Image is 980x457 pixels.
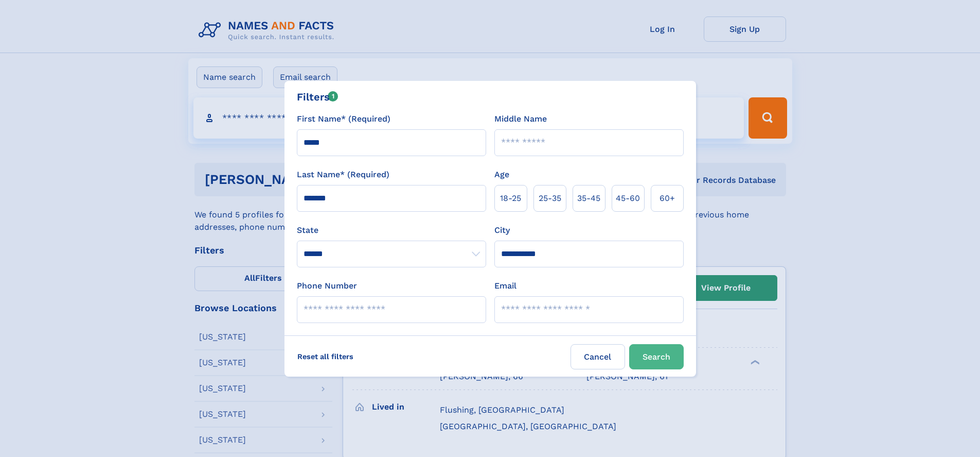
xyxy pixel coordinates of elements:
[539,192,561,205] span: 25‑35
[629,344,684,369] button: Search
[577,192,600,205] span: 35‑45
[494,168,509,181] label: Age
[297,113,390,125] label: First Name* (Required)
[297,168,389,181] label: Last Name* (Required)
[616,192,640,205] span: 45‑60
[500,192,521,205] span: 18‑25
[494,224,510,236] label: City
[494,113,547,125] label: Middle Name
[494,280,516,292] label: Email
[297,224,486,236] label: State
[291,344,360,369] label: Reset all filters
[660,192,675,205] span: 60+
[571,344,625,369] label: Cancel
[297,89,338,105] div: Filters
[297,280,357,292] label: Phone Number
